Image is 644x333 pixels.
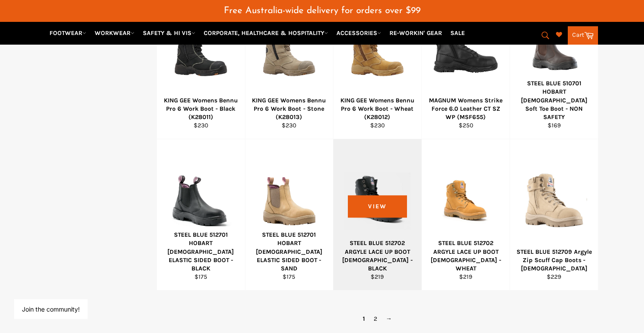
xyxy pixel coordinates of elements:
[251,96,328,122] div: KING GEE Womens Bennu Pro 6 Work Boot - Stone (K28013)
[200,25,332,41] a: CORPORATE, HEALTHCARE & HOSPITALITY
[339,96,416,122] div: KING GEE Womens Bennu Pro 6 Work Boot - Wheat (K28012)
[339,239,416,273] div: STEEL BLUE 512702 ARGYLE LACE UP BOOT [DEMOGRAPHIC_DATA] - BLACK
[163,231,240,273] div: STEEL BLUE 512701 HOBART [DEMOGRAPHIC_DATA] ELASTIC SIDED BOOT - BLACK
[163,96,240,122] div: KING GEE Womens Bennu Pro 6 Work Boot - Black (K28011)
[91,25,138,41] a: WORKWEAR
[163,121,240,130] div: $230
[382,312,396,325] a: →
[333,139,421,291] a: STEEL BLUE 512702 ARGYLE LACE UP BOOT LADIES - BLACK - Workin' Gear STEEL BLUE 512702 ARGYLE LACE...
[516,79,593,121] div: STEEL BLUE 510701 HOBART [DEMOGRAPHIC_DATA] Soft Toe Boot - NON SAFETY
[251,231,328,273] div: STEEL BLUE 512701 HOBART [DEMOGRAPHIC_DATA] ELASTIC SIDED BOOT - SAND
[245,139,333,291] a: STEEL BLUE 512701 HOBART LADIES ELASTIC SIDED BOOT - SAND - Workin' Gear STEEL BLUE 512701 HOBART...
[344,17,410,83] img: KING GEE Womens Bennu Pro 6 Work Boot - Wheat (K28012) - Workin' Gear
[516,121,593,130] div: $169
[139,25,199,41] a: SAFETY & HI VIS
[386,25,446,41] a: RE-WORKIN' GEAR
[433,174,499,228] img: STEEL BLUE 512702 ARGYLE LACE UP BOOT LADIES - WHEAT - Workin' Gear
[447,25,468,41] a: SALE
[433,17,499,83] img: MAGNUM Womens Strike Force 6.0 Leather CT SZ WP (MSF655)
[358,312,369,325] span: 1
[163,273,240,281] div: $175
[516,248,593,273] div: STEEL BLUE 512709 Argyle Zip Scuff Cap Boots - [DEMOGRAPHIC_DATA]
[348,195,407,217] span: View
[46,25,90,41] a: FOOTWEAR
[427,121,504,130] div: $250
[251,121,328,130] div: $230
[369,312,382,325] a: 2
[224,6,421,15] span: Free Australia-wide delivery for orders over $99
[256,171,322,231] img: STEEL BLUE 512701 HOBART LADIES ELASTIC SIDED BOOT - SAND - Workin' Gear
[168,174,234,229] img: STEEL BLUE 512701 HOBART LADIES ELASTIC SIDED BOOT - BLACK - Workin' Gear
[510,139,598,291] a: STEEL BLUE 512709 Argyle Zip Scuff Cap Boots - Ladies - Workin' Gear STEEL BLUE 512709 Argyle Zip...
[339,121,416,130] div: $230
[156,139,245,291] a: STEEL BLUE 512701 HOBART LADIES ELASTIC SIDED BOOT - BLACK - Workin' Gear STEEL BLUE 512701 HOBAR...
[516,273,593,281] div: $229
[427,273,504,281] div: $219
[256,17,322,83] img: KING GEE Womens Bennu Pro 6 Work Boot - Stone (K28013) - Workin' Gear
[521,167,587,236] img: STEEL BLUE 512709 Argyle Zip Scuff Cap Boots - Ladies - Workin' Gear
[568,26,598,45] a: Cart
[22,305,80,313] button: Join the community!
[521,17,587,83] img: STEEL BLUE 510701 HOBART Ladies Soft Toe Boot - NON SAFETY - Workin' Gear
[251,273,328,281] div: $175
[333,25,385,41] a: ACCESSORIES
[427,239,504,273] div: STEEL BLUE 512702 ARGYLE LACE UP BOOT [DEMOGRAPHIC_DATA] - WHEAT
[427,96,504,122] div: MAGNUM Womens Strike Force 6.0 Leather CT SZ WP (MSF655)
[168,17,234,83] img: KING GEE Womens Bennu Pro 6 Work Boot - Black (K28011) - Workin' Gear
[421,139,510,291] a: STEEL BLUE 512702 ARGYLE LACE UP BOOT LADIES - WHEAT - Workin' Gear STEEL BLUE 512702 ARGYLE LACE...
